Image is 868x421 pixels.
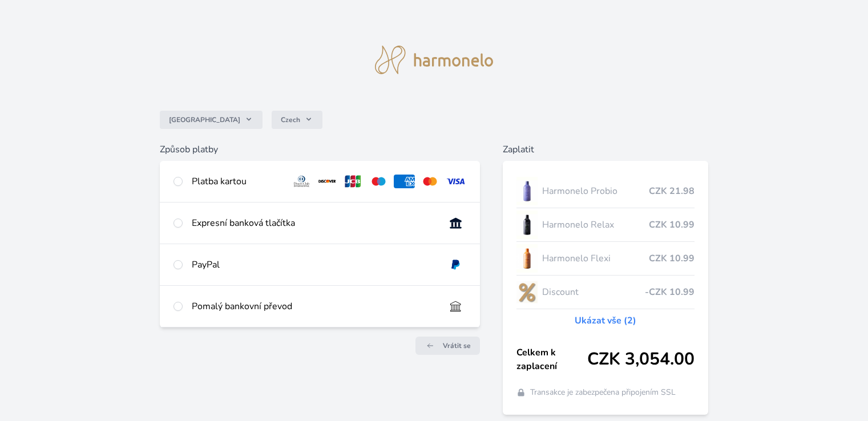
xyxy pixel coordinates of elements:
img: paypal.svg [445,258,466,272]
img: discover.svg [317,175,338,188]
span: CZK 10.99 [649,218,695,232]
span: -CZK 10.99 [645,285,695,299]
img: CLEAN_PROBIO_se_stinem_x-lo.jpg [516,177,538,205]
div: PayPal [192,258,435,272]
h6: Způsob platby [160,143,479,156]
span: Vrátit se [443,341,471,350]
span: CZK 3,054.00 [587,349,695,370]
img: jcb.svg [342,175,364,188]
img: discount-lo.png [516,278,538,306]
span: Transakce je zabezpečena připojením SSL [530,387,676,398]
span: CZK 21.98 [649,184,695,198]
img: mc.svg [419,175,441,188]
span: CZK 10.99 [649,252,695,265]
img: onlineBanking_CZ.svg [445,216,466,230]
img: amex.svg [394,175,415,188]
a: Vrátit se [415,337,480,355]
div: Expresní banková tlačítka [192,216,435,230]
span: Czech [281,115,300,124]
span: Celkem k zaplacení [516,346,587,373]
img: CLEAN_RELAX_se_stinem_x-lo.jpg [516,211,538,239]
img: CLEAN_FLEXI_se_stinem_x-hi_(1)-lo.jpg [516,244,538,273]
img: visa.svg [445,175,466,188]
div: Pomalý bankovní převod [192,299,435,313]
img: diners.svg [291,175,312,188]
h6: Zaplatit [503,143,708,156]
img: maestro.svg [368,175,389,188]
a: Ukázat vše (2) [575,314,636,327]
button: Czech [272,111,322,129]
span: Harmonelo Probio [542,184,648,198]
span: Harmonelo Flexi [542,252,648,265]
div: Platba kartou [192,175,282,188]
span: [GEOGRAPHIC_DATA] [169,115,240,124]
button: [GEOGRAPHIC_DATA] [160,111,263,129]
img: logo.svg [375,46,494,74]
span: Discount [542,285,644,299]
span: Harmonelo Relax [542,218,648,232]
img: bankTransfer_IBAN.svg [445,299,466,313]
